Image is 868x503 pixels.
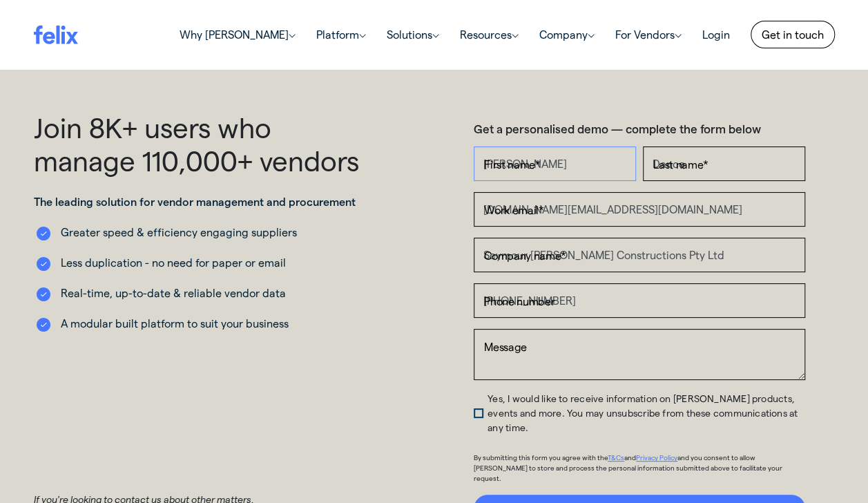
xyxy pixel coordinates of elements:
[34,285,365,301] li: Real-time, up-to-date & reliable vendor data
[34,254,365,271] li: Less duplication - no need for paper or email
[488,392,798,433] span: Yes, I would like to receive information on [PERSON_NAME] products, events and more. You may unsu...
[636,453,677,462] a: Privacy Policy
[34,195,356,208] strong: The leading solution for vendor management and procurement
[624,453,636,462] span: and
[34,315,365,332] li: A modular built platform to suit your business
[474,122,761,135] strong: Get a personalised demo — complete the form below
[34,224,365,240] li: Greater speed & efficiency engaging suppliers
[34,111,365,177] h1: Join 8K+ users who manage 110,000+ vendors
[751,21,835,48] a: Get in touch
[450,21,529,48] a: Resources
[692,21,740,48] a: Login
[34,25,78,44] img: felix logo
[529,21,605,48] a: Company
[474,453,608,462] span: By submitting this form you agree with the
[169,21,306,48] a: Why [PERSON_NAME]
[306,21,376,48] a: Platform
[608,453,624,462] a: T&Cs
[474,453,782,482] span: and you consent to allow [PERSON_NAME] to store and process the personal information submitted ab...
[605,21,692,48] a: For Vendors
[376,21,450,48] a: Solutions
